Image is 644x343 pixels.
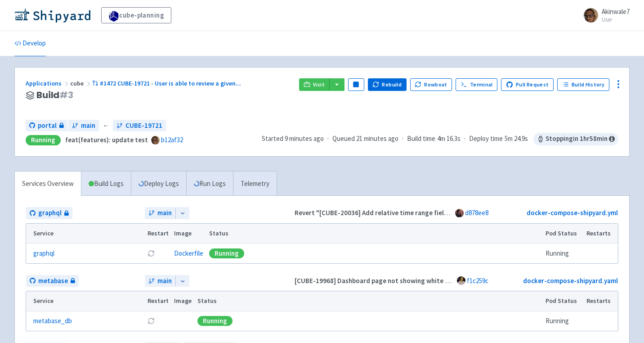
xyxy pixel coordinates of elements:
[26,275,79,287] a: metabase
[410,78,452,91] button: Rowboat
[148,317,155,325] button: Restart pod
[465,208,488,217] a: d878ee8
[407,134,435,144] span: Build time
[299,78,330,91] a: Visit
[262,133,618,145] div: · · ·
[15,171,81,196] a: Services Overview
[38,121,57,131] span: portal
[584,224,618,244] th: Restarts
[131,171,186,196] a: Deploy Logs
[543,224,584,244] th: Pod Status
[332,134,398,143] span: Queued
[157,208,172,218] span: main
[368,78,407,91] button: Rebuild
[171,224,206,244] th: Image
[113,120,166,132] a: CUBE-19721
[59,89,73,101] span: # 3
[285,134,324,143] time: 9 minutes ago
[295,208,496,217] strong: Revert "[CUBE-20036] Add relative time range fields (#356)" (#360)
[602,17,630,23] small: User
[206,224,543,244] th: Status
[348,78,364,91] button: Pause
[92,79,242,87] a: #1472 CUBE-19721 - User is able to review a given...
[38,208,62,218] span: graphql
[313,81,325,88] span: Visit
[186,171,233,196] a: Run Logs
[26,224,144,244] th: Service
[233,171,277,196] a: Telemetry
[501,78,554,91] a: Pull Request
[36,90,73,100] span: Build
[437,134,461,144] span: 4m 16.3s
[103,121,109,131] span: ←
[295,276,498,285] strong: [CUBE-19968] Dashboard page not showing white background (#83)
[195,291,543,311] th: Status
[543,244,584,263] td: Running
[26,291,144,311] th: Service
[65,135,148,144] strong: feat(features): update test
[584,291,618,311] th: Restarts
[144,224,171,244] th: Restart
[157,276,172,286] span: main
[602,7,630,16] span: Akinwale7
[197,316,233,326] div: Running
[26,79,70,87] a: Applications
[174,249,203,257] a: Dockerfile
[145,275,175,287] a: main
[68,120,99,132] a: main
[81,171,131,196] a: Build Logs
[145,207,175,219] a: main
[543,291,584,311] th: Pod Status
[543,311,584,331] td: Running
[469,134,503,144] span: Deploy time
[26,135,61,145] div: Running
[467,276,488,285] a: f1c259c
[144,291,171,311] th: Restart
[101,7,171,23] a: cube-planning
[14,31,46,56] a: Develop
[523,276,618,285] a: docker-compose-shipyard.yaml
[527,208,618,217] a: docker-compose-shipyard.yml
[557,78,609,91] a: Build History
[578,8,630,23] a: Akinwale7 User
[81,121,95,131] span: main
[148,250,155,257] button: Restart pod
[209,248,244,258] div: Running
[33,316,72,326] a: metabase_db
[14,8,90,23] img: Shipyard logo
[356,134,398,143] time: 21 minutes ago
[456,78,497,91] a: Terminal
[26,207,72,219] a: graphql
[26,120,67,132] a: portal
[125,121,162,131] span: CUBE-19721
[33,248,54,259] a: graphql
[70,79,92,87] span: cube
[100,79,241,87] span: #1472 CUBE-19721 - User is able to review a given ...
[505,134,528,144] span: 5m 24.9s
[161,135,183,144] a: b12af32
[262,134,324,143] span: Started
[171,291,195,311] th: Image
[533,133,618,145] span: Stopping in 1 hr 58 min
[38,276,68,286] span: metabase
